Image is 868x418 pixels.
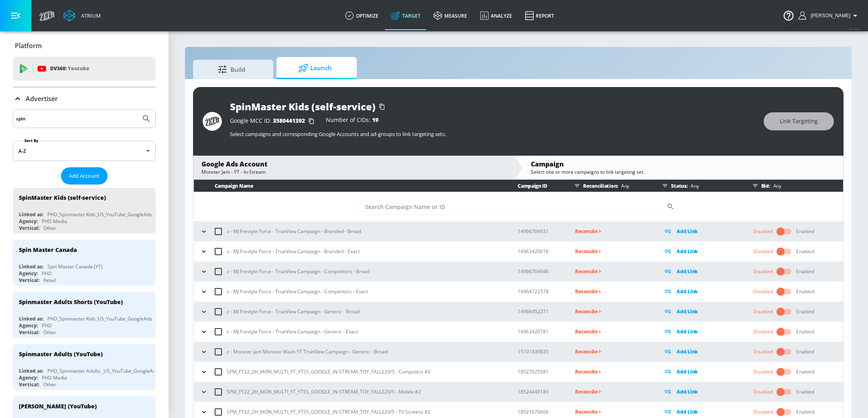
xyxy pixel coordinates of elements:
div: Spin Master Canada (YT) [47,263,103,270]
div: Spin Master Canada [19,246,77,254]
p: 14966704946 [518,267,562,276]
div: Monster Jam - YT - In-Stream [201,168,506,175]
p: Add Link [677,327,698,336]
div: SpinMaster Kids (self-service)Linked as:PHD_Spinmaster Kids_US_YouTube_GoogleAdsAgency:PHD MediaV... [13,188,156,233]
div: Disabled [753,408,773,416]
div: A-Z [13,141,156,161]
div: Linked as: [19,315,43,322]
div: Add Link [663,267,740,276]
div: Add Link [663,327,740,336]
p: 18524449189 [518,388,562,396]
div: Advertiser [13,87,156,110]
p: Any [618,182,629,190]
div: Google Ads Account [201,160,506,168]
div: Reconcile > [575,287,650,296]
p: 14966452271 [518,307,562,316]
p: SPM_FY22_2H_MON_MULTI_YT_YTSS_GOOGLE_IN-STREAM_TOY_FALL229/5 - Mobile #2 [227,388,421,396]
div: PHD Media [42,218,67,225]
div: Agency: [19,218,38,225]
div: Enabled [796,308,814,315]
a: Analyze [474,1,518,30]
p: Any [687,182,699,190]
p: Platform [15,41,42,50]
div: Vertical: [19,277,39,284]
p: 15101439835 [518,347,562,356]
p: Reconcile > [575,247,650,256]
div: Spinmaster Adults Shorts (YouTube)Linked as:PHD_Spinmaster Kids_US_YouTube_GoogleAdsAgency:PHDVer... [13,292,156,338]
p: Add Link [677,387,698,396]
div: Enabled [796,228,814,235]
p: z - MJ Frestyle Force - TrueView Campaign - Branded - Broad [227,227,361,235]
p: Reconcile > [575,347,650,356]
p: 14966704931 [518,227,562,235]
a: Atrium [63,10,101,22]
p: 14963420616 [518,247,562,256]
button: Submit Search [138,110,155,128]
div: Add Link [663,307,740,316]
div: Add Link [663,407,740,416]
div: SpinMaster Kids (self-service) [19,194,106,201]
div: Enabled [796,248,814,255]
p: Add Link [677,247,698,256]
div: Enabled [796,328,814,335]
p: Select campaigns and corresponding Google Accounts and ad-groups to link targeting sets. [230,130,756,138]
div: Reconciliation: [571,180,650,192]
input: Search Campaign Name or ID [359,199,667,215]
div: Spin Master CanadaLinked as:Spin Master Canada (YT)Agency:PHDVertical:Retail [13,240,156,286]
p: Add Link [677,367,698,376]
p: Advertiser [26,94,58,103]
th: Campaign ID [505,180,562,192]
a: Report [518,1,561,30]
p: 18527925581 [518,367,562,376]
div: Other [43,381,56,388]
div: Google MCC ID: [230,117,318,125]
p: z - MJ Frestyle Force - TrueView Campaign - Branded - Exact [227,247,360,256]
div: PHD_Spinmaster Adults _US_YouTube_GoogleAds [47,367,158,374]
div: [PERSON_NAME] (YouTube) [19,402,97,410]
div: Other [43,329,56,336]
span: Launch [285,59,346,78]
a: measure [427,1,474,30]
div: PHD [42,322,52,329]
p: Reconcile > [575,267,650,276]
div: Add Link [663,367,740,376]
span: v 4.25.2 [849,26,860,31]
p: Reconcile > [575,227,650,236]
div: Add Link [663,287,740,296]
p: Add Link [677,347,698,356]
p: z - MJ Frestyle Force - TrueView Campaign - Competitors - Exact [227,287,368,296]
p: Reconcile > [575,407,650,416]
div: Spinmaster Adults Shorts (YouTube) [19,298,123,306]
p: Add Link [677,307,698,316]
label: Sort By [23,138,40,143]
div: Spinmaster Adults (YouTube) [19,350,103,358]
div: Disabled [753,328,773,335]
div: Google Ads AccountMonster Jam - YT - In-Stream [193,156,514,179]
p: 14964722578 [518,287,562,296]
th: Campaign Name [194,180,505,192]
p: SPM_FY22_2H_MON_MULTI_YT_YTSS_GOOGLE_IN-STREAM_TOY_FALL229/5 - TV Screens #2 [227,408,431,416]
div: Enabled [796,408,814,416]
p: Add Link [677,267,698,276]
div: Enabled [796,268,814,275]
span: Build [201,60,262,79]
div: PHD [42,270,52,277]
p: z - Monster Jam Monster Wash YT TrueView Campaign - Generic - Broad [227,347,388,356]
div: Disabled [753,228,773,235]
div: Linked as: [19,211,43,218]
button: Open Resource Center [777,4,800,26]
p: Reconcile > [575,367,650,376]
div: Linked as: [19,263,43,270]
div: SpinMaster Kids (self-service) [230,100,376,113]
p: Any [770,182,781,190]
div: PHD_Spinmaster Kids_US_YouTube_GoogleAds [47,315,152,322]
div: Other [43,225,56,231]
div: Vertical: [19,225,39,231]
div: Select one or more campaigns to link targeting set. [531,168,835,175]
div: Add Link [663,387,740,396]
p: Youtube [68,64,89,73]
